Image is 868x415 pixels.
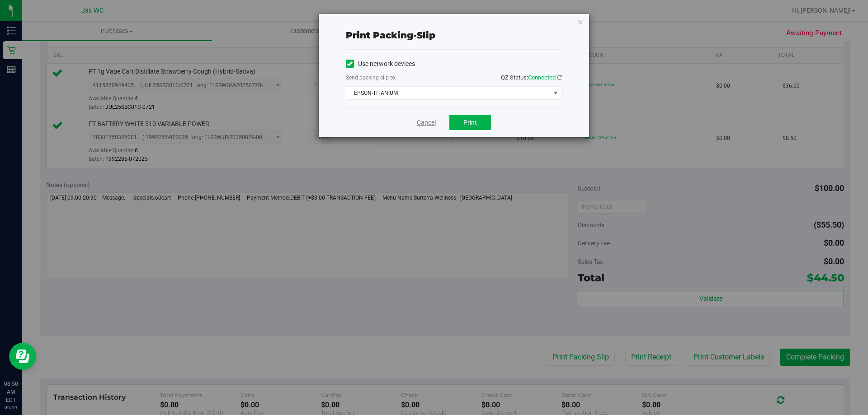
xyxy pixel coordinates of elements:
[463,119,477,126] span: Print
[501,74,562,81] span: QZ Status:
[346,87,550,99] span: EPSON-TITANIUM
[528,74,556,81] span: Connected
[417,118,436,127] a: Cancel
[9,343,36,370] iframe: Resource center
[346,59,415,69] label: Use network devices
[346,74,396,82] label: Send packing-slip to:
[449,115,491,130] button: Print
[346,30,435,41] span: Print packing-slip
[550,87,561,99] span: select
